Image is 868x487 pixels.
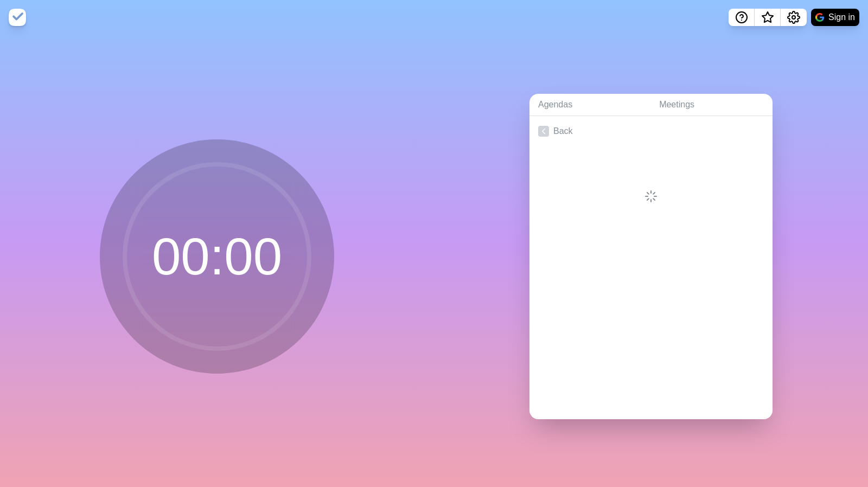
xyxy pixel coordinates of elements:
[650,94,773,116] a: Meetings
[729,9,755,26] button: Help
[529,94,650,116] a: Agendas
[781,9,807,26] button: Settings
[9,9,26,26] img: timeblocks logo
[815,13,824,22] img: google logo
[529,116,773,146] a: Back
[811,9,859,26] button: Sign in
[755,9,781,26] button: What’s new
